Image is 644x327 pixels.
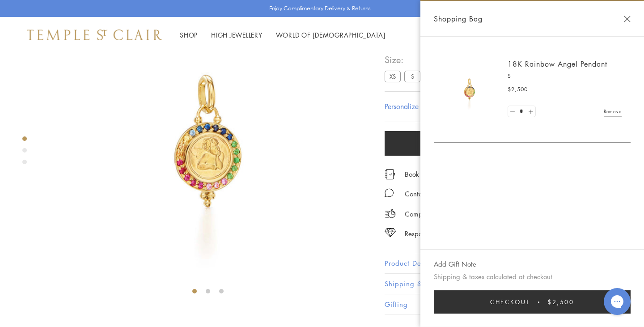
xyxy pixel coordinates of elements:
[385,131,587,156] button: Add to bag
[385,253,617,273] button: Product Details
[434,271,631,282] p: Shipping & taxes calculated at checkout
[404,71,420,82] label: S
[604,106,622,116] a: Remove
[547,297,574,307] span: $2,500
[405,228,467,239] div: Responsible Sourcing
[508,59,607,69] a: 18K Rainbow Angel Pendant
[276,30,386,39] a: World of [DEMOGRAPHIC_DATA]World of [DEMOGRAPHIC_DATA]
[385,228,396,237] img: icon_sourcing.svg
[385,294,617,314] button: Gifting
[599,285,635,318] iframe: Gorgias live chat messenger
[385,52,463,67] span: Size:
[385,274,617,294] button: Shipping & Returns
[508,106,517,117] a: Set quantity to 0
[269,4,371,13] p: Enjoy Complimentary Delivery & Returns
[490,297,530,307] span: Checkout
[443,63,496,116] img: AP10-RNB
[526,106,535,117] a: Set quantity to 2
[508,85,528,94] span: $2,500
[385,208,396,219] img: icon_delivery.svg
[385,169,395,179] img: icon_appointment.svg
[22,134,27,171] div: Product gallery navigation
[405,169,469,179] a: Book an Appointment
[508,72,622,81] p: S
[434,290,631,314] button: Checkout $2,500
[405,208,513,220] p: Complimentary Delivery and Returns
[180,30,198,39] a: ShopShop
[180,30,386,41] nav: Main navigation
[385,188,394,197] img: MessageIcon-01_2.svg
[385,101,597,112] h4: Personalize your Temple St. Clair jewel with complimentary engraving
[27,30,162,40] img: Temple St. Clair
[624,16,631,22] button: Close Shopping Bag
[434,13,483,25] span: Shopping Bag
[405,188,477,200] div: Contact an Ambassador
[385,71,401,82] label: XS
[434,259,476,270] button: Add Gift Note
[211,30,263,39] a: High JewelleryHigh Jewellery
